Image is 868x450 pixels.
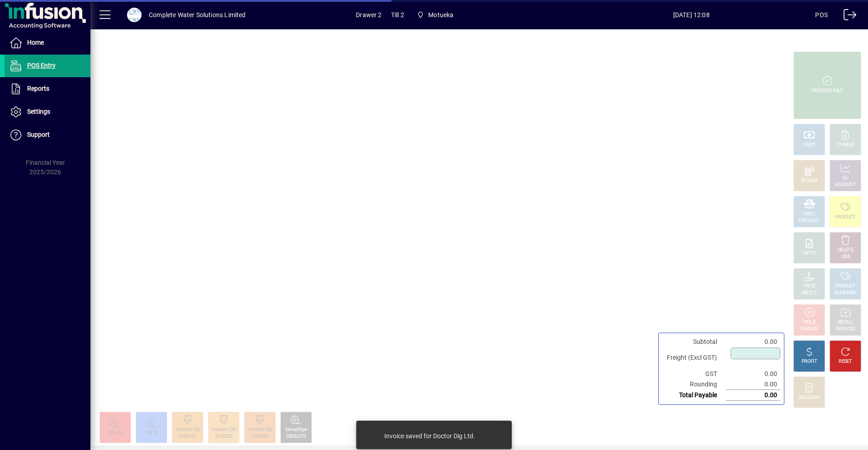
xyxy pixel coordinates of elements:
span: [DATE] 12:08 [567,8,815,22]
span: Reports [27,85,49,92]
div: PRODUCT [835,283,855,290]
div: 9100250 [215,433,232,440]
div: CHARGE [837,142,854,148]
a: Reports [5,78,90,100]
div: RESET [839,358,852,365]
div: SELECT [802,290,817,297]
div: Cement 250 [212,427,236,433]
div: PRODUCT [835,214,855,221]
td: GST [662,369,726,379]
div: INVOICE [801,326,817,333]
a: Logout [837,2,857,31]
span: Support [27,131,50,138]
td: 0.00 [726,390,780,401]
a: Home [5,32,90,54]
div: SUMMARY [834,290,857,297]
div: RECALL [838,319,854,326]
span: POS Entry [27,62,56,69]
div: PROFIT [802,358,817,365]
div: DELETE [838,247,853,254]
td: Rounding [662,379,726,390]
div: PRODUCT [799,218,819,224]
div: NOTE [803,250,815,257]
div: MISC [804,211,815,218]
div: PROCESS SALE [811,88,843,94]
td: Subtotal [662,337,726,347]
div: CASH [803,142,815,148]
td: Freight (Excl GST) [662,347,726,369]
div: 9100125 [179,433,196,440]
span: Settings [27,108,50,115]
div: EFTPOS [801,178,818,185]
div: Cement 125 [175,427,199,433]
div: PRICE [803,283,816,290]
td: 0.00 [726,337,780,347]
div: CEELON [107,430,124,436]
div: ACCOUNT [835,181,856,188]
span: Till 2 [391,8,404,22]
div: INVOICES [835,326,855,333]
div: DensoTape [285,427,307,433]
span: Motueka [413,7,458,23]
span: Drawer 2 [356,8,382,22]
button: Profile [120,7,149,23]
div: Complete Water Solutions Limited [149,8,246,22]
a: Support [5,124,90,146]
span: Home [27,39,44,46]
div: POS [815,8,828,22]
div: LINE [841,254,850,260]
div: DENSO75 [286,433,306,440]
td: 0.00 [726,379,780,390]
div: GL [843,175,849,181]
a: Settings [5,101,90,123]
div: Invoice saved for Doctor Dig Ltd. [384,431,475,441]
div: Cement 500 [248,427,272,433]
span: Motueka [428,8,453,22]
div: Cel18 [146,430,157,436]
td: 0.00 [726,369,780,379]
div: HOLD [803,319,815,326]
div: 9100500 [251,433,268,440]
td: Total Payable [662,390,726,401]
div: DISCOUNT [798,394,820,401]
